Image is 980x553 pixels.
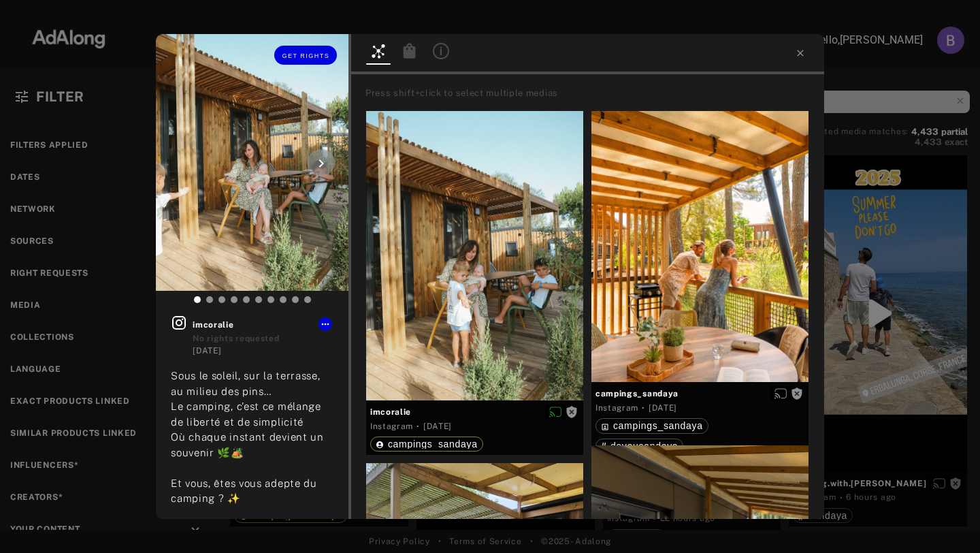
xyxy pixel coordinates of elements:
div: Instagram [595,402,638,414]
div: doyousandaya [601,441,678,451]
span: campings_sandaya [595,388,804,400]
span: imcoralie [370,406,579,418]
div: campings_sandaya [376,439,478,449]
span: campings_sandaya [613,420,703,431]
img: INS_DNLVkiTC3EY_0 [156,34,348,291]
div: Press shift+click to select multiple medias [365,86,819,100]
span: imcoralie [193,319,333,331]
span: Rights not requested [566,407,578,416]
span: campings_sandaya [388,439,478,449]
div: Instagram [370,420,413,432]
iframe: Chat Widget [912,488,980,553]
span: Get rights [282,52,330,59]
button: Enable diffusion on this media [770,386,791,400]
button: Disable diffusion on this media [545,405,566,419]
div: campings_sandaya [601,421,703,430]
time: 2025-08-10T14:02:57.000Z [193,346,221,355]
span: · [642,402,645,413]
button: Get rights [274,46,337,65]
span: No rights requested [193,334,279,343]
span: Rights not requested [791,388,803,398]
span: · [416,421,420,432]
time: 2025-08-06T09:00:31.000Z [649,403,677,413]
time: 2025-08-10T14:02:57.000Z [423,422,452,431]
